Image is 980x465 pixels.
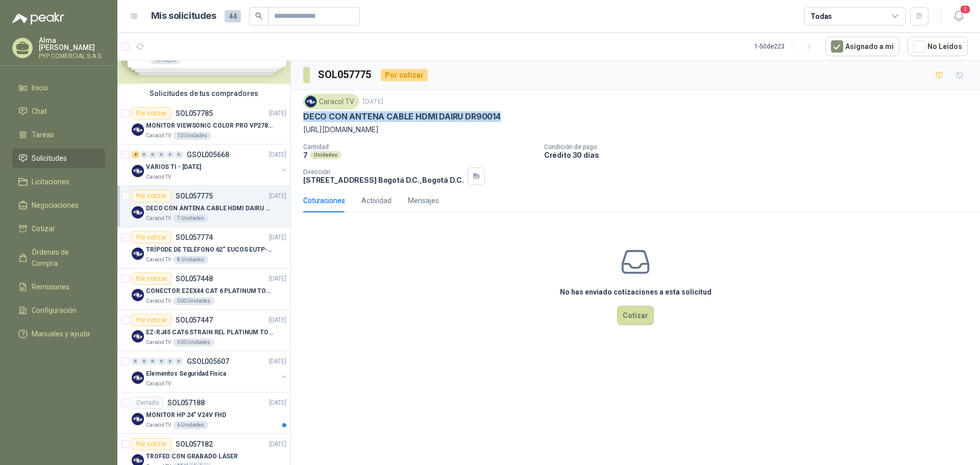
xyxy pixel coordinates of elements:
p: [DATE] [363,97,383,107]
div: Por cotizar [132,314,171,326]
p: Caracol TV [146,214,171,223]
p: GSOL005668 [187,151,229,158]
p: Caracol TV [146,173,171,181]
a: Por cotizarSOL057447[DATE] Company LogoEZ-RJ45 CAT6 STRAIN REL PLATINUM TOOLSCaracol TV500 Unidades [117,310,290,351]
a: Configuración [12,301,105,320]
p: [STREET_ADDRESS] Bogotá D.C. , Bogotá D.C. [303,176,463,184]
div: 8 Unidades [173,256,208,264]
button: Asignado a mi [825,37,899,56]
div: 0 [166,151,174,158]
p: Elementos Seguridad Fisica [146,369,226,379]
p: SOL057448 [176,275,213,282]
p: Caracol TV [146,256,171,264]
span: Negociaciones [32,200,79,211]
img: Company Logo [132,413,144,425]
img: Company Logo [132,124,144,136]
a: Cotizar [12,219,105,238]
p: MONITOR VIEWSONIC COLOR PRO VP2786-4K [146,121,273,131]
p: Caracol TV [146,380,171,388]
div: Todas [811,11,832,22]
div: Por cotizar [132,107,171,119]
p: SOL057774 [176,234,213,241]
span: Solicitudes [32,153,67,164]
span: Tareas [32,129,54,140]
p: SOL057182 [176,440,213,448]
div: Cotizaciones [303,195,345,206]
div: 7 Unidades [173,214,208,223]
div: Por cotizar [381,69,428,81]
p: Crédito 30 días [544,151,976,159]
img: Company Logo [132,289,144,301]
p: Caracol TV [146,297,171,305]
a: Por cotizarSOL057775[DATE] Company LogoDECO CON ANTENA CABLE HDMI DAIRU DR90014Caracol TV7 Unidades [117,186,290,227]
span: 3 [960,5,971,14]
div: 0 [175,151,183,158]
a: Solicitudes [12,149,105,168]
div: 6 Unidades [173,421,208,429]
span: Manuales y ayuda [32,328,90,339]
span: Configuración [32,305,77,316]
p: MONITOR HP 24" V24V FHD [146,410,226,420]
a: Órdenes de Compra [12,242,105,273]
a: Inicio [12,78,105,97]
div: 500 Unidades [173,338,214,347]
div: 0 [140,358,148,365]
img: Company Logo [132,248,144,260]
p: [DATE] [269,191,286,201]
a: CerradoSOL057188[DATE] Company LogoMONITOR HP 24" V24V FHDCaracol TV6 Unidades [117,393,290,434]
a: 0 0 0 0 0 0 GSOL005607[DATE] Company LogoElementos Seguridad FisicaCaracol TV [132,355,288,388]
img: Company Logo [132,330,144,342]
div: Solicitudes de tus compradores [117,84,290,103]
p: 7 [303,151,308,159]
p: DECO CON ANTENA CABLE HDMI DAIRU DR90014 [146,204,273,213]
p: SOL057785 [176,110,213,117]
div: Por cotizar [132,273,171,285]
p: [DATE] [269,357,286,366]
div: Por cotizar [132,438,171,450]
p: SOL057775 [176,192,213,200]
span: search [255,12,262,19]
span: Licitaciones [32,176,69,187]
a: Por cotizarSOL057774[DATE] Company LogoTRÍPODE DE TELÉFONO 62“ EUCOS EUTP-010Caracol TV8 Unidades [117,227,290,268]
p: [DATE] [269,398,286,408]
p: CONECTOR EZEX44 CAT 6 PLATINUM TOOLS [146,286,273,296]
img: Company Logo [132,206,144,218]
a: Licitaciones [12,172,105,191]
p: GSOL005607 [187,358,229,365]
span: Chat [32,106,47,117]
img: Company Logo [132,372,144,384]
p: [DATE] [269,109,286,118]
div: 0 [149,151,157,158]
p: [URL][DOMAIN_NAME] [303,124,968,135]
span: Órdenes de Compra [32,247,95,269]
p: [DATE] [269,233,286,242]
a: Negociaciones [12,195,105,215]
button: Cotizar [617,306,654,325]
div: 0 [149,358,157,365]
button: No Leídos [908,37,968,56]
h1: Mis solicitudes [151,9,216,23]
p: [DATE] [269,274,286,284]
p: Caracol TV [146,132,171,140]
img: Logo peakr [12,12,64,25]
p: TROFEO CON GRABADO LÁSER [146,452,238,461]
div: Mensajes [408,195,439,206]
div: Unidades [310,151,341,159]
div: 10 Unidades [173,132,211,140]
p: VARIOS TI - [DATE] [146,162,201,172]
div: Cerrado [132,397,163,409]
a: Tareas [12,125,105,144]
button: 3 [949,7,968,26]
div: Actividad [361,195,391,206]
span: Cotizar [32,223,55,234]
p: Caracol TV [146,338,171,347]
span: Inicio [32,82,48,93]
div: 1 - 50 de 223 [754,38,817,55]
div: 0 [158,358,165,365]
p: [DATE] [269,150,286,160]
span: Remisiones [32,281,69,292]
p: Cantidad [303,143,536,151]
p: EZ-RJ45 CAT6 STRAIN REL PLATINUM TOOLS [146,328,273,337]
h3: No has enviado cotizaciones a esta solicitud [560,286,712,298]
img: Company Logo [305,96,316,107]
